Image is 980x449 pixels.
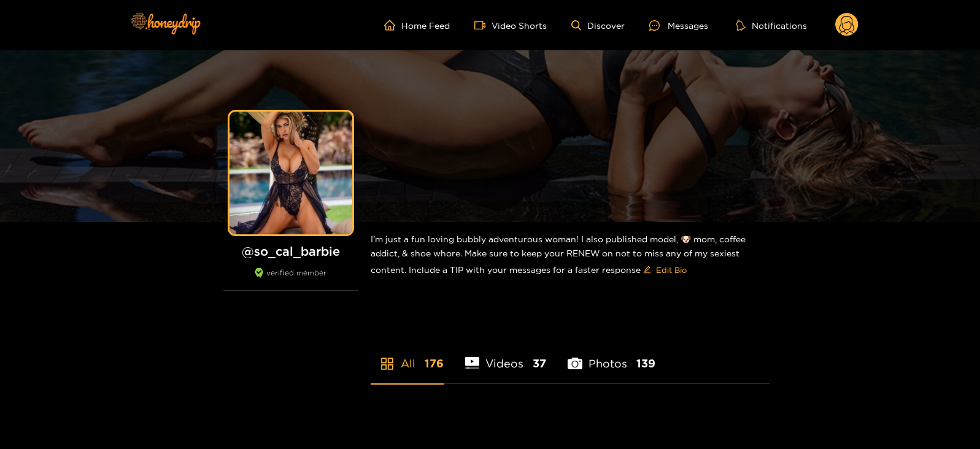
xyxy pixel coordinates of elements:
button: editEdit Bio [641,260,689,280]
a: Discover [571,20,625,31]
span: edit [643,266,651,275]
span: 139 [636,356,655,371]
li: Videos [465,328,547,383]
div: verified member [223,268,358,291]
button: Notifications [733,19,811,31]
li: Photos [568,328,655,383]
span: 37 [533,356,546,371]
span: home [384,20,401,31]
span: 176 [425,356,444,371]
h1: @ so_cal_barbie [223,244,358,259]
span: appstore [380,356,395,371]
li: All [371,328,444,383]
div: Messages [649,18,708,33]
div: I’m just a fun loving bubbly adventurous woman! I also published model, 🐶 mom, coffee addict, & s... [371,222,770,290]
a: Home Feed [384,20,450,31]
a: Video Shorts [474,20,547,31]
span: video-camera [474,20,492,31]
span: Edit Bio [656,264,687,276]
